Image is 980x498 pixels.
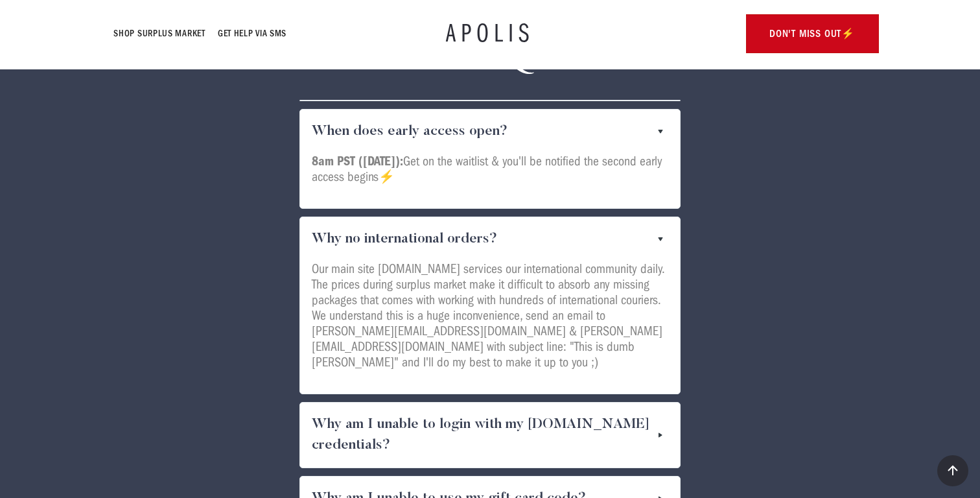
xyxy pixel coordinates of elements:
h4: Why no international orders? [312,229,497,250]
a: APOLIS [446,21,534,47]
a: Shop SURPLUS MARKET [114,26,205,41]
h4: Why am I unable to login with my [DOMAIN_NAME] credentials? [312,414,653,456]
h4: When does early access open? [312,121,507,142]
a: Don't Miss OUT⚡️ [746,14,879,53]
strong: 8am PST ([DATE]): [312,154,403,169]
h3: FAQ [450,27,530,79]
p: Get on the waitlist & you'll be notified the second early access begins⚡ [312,154,668,185]
a: GET HELP VIA SMS [218,26,287,41]
p: Our main site [DOMAIN_NAME] services our international community daily. The prices during surplus... [312,261,668,370]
